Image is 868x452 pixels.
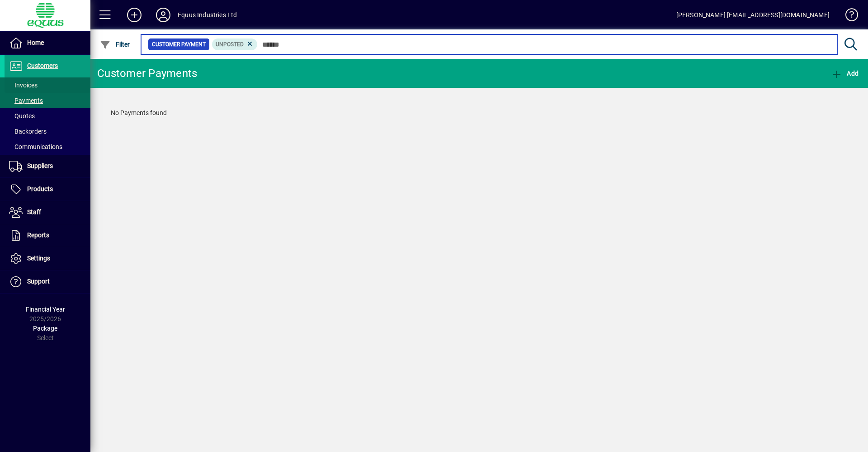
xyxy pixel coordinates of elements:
span: Backorders [9,128,47,135]
span: Suppliers [27,162,53,169]
span: Customers [27,62,58,69]
span: Quotes [9,112,35,120]
span: Financial Year [26,306,65,313]
div: [PERSON_NAME] [EMAIL_ADDRESS][DOMAIN_NAME] [676,8,830,22]
span: Reports [27,231,49,239]
span: Customer Payment [152,40,206,49]
a: Products [5,178,90,201]
span: Settings [27,255,50,262]
a: Staff [5,201,90,224]
a: Invoices [5,77,90,93]
mat-chip: Customer Payment Status: Unposted [212,38,258,50]
a: Backorders [5,124,90,139]
a: Support [5,270,90,293]
span: Unposted [216,41,244,48]
div: Equus Industries Ltd [178,8,237,22]
button: Add [829,65,861,82]
button: Profile [149,7,178,23]
a: Quotes [5,108,90,124]
button: Filter [98,36,132,53]
span: Filter [100,41,130,48]
button: Add [120,7,149,23]
span: Communications [9,143,62,150]
a: Payments [5,93,90,108]
span: Home [27,39,44,46]
a: Home [5,32,90,54]
span: Support [27,278,50,285]
a: Settings [5,247,90,270]
span: Products [27,185,53,192]
a: Reports [5,224,90,247]
span: Payments [9,97,43,104]
span: Invoices [9,82,38,89]
span: Staff [27,208,41,216]
a: Knowledge Base [839,2,857,31]
a: Suppliers [5,155,90,178]
div: Customer Payments [97,66,197,81]
a: Communications [5,139,90,154]
span: Package [33,325,57,332]
div: No Payments found [102,99,857,127]
span: Add [831,70,859,77]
